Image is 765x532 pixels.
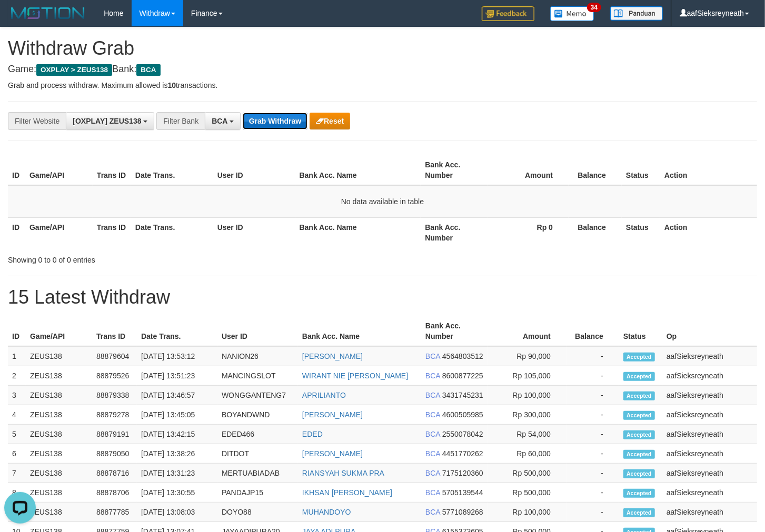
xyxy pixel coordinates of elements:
td: aafSieksreyneath [662,483,757,503]
img: Feedback.jpg [482,6,534,21]
td: NANION26 [217,346,298,366]
td: aafSieksreyneath [662,405,757,425]
th: Trans ID [93,217,131,247]
div: Filter Website [8,112,66,130]
span: BCA [425,508,440,516]
th: Game/API [25,217,93,247]
td: Rp 100,000 [488,386,567,405]
span: BCA [425,469,440,477]
td: [DATE] 13:53:12 [137,346,217,366]
a: [PERSON_NAME] [302,410,363,419]
span: BCA [212,117,227,125]
th: ID [8,316,26,346]
span: Copy 4600505985 to clipboard [442,410,483,419]
img: panduan.png [610,6,663,21]
th: Bank Acc. Name [295,217,421,247]
span: [OXPLAY] ZEUS138 [73,117,141,125]
button: Reset [310,113,350,129]
a: APRILIANTO [302,391,346,399]
td: 88879338 [92,386,137,405]
td: No data available in table [8,185,757,218]
span: Copy 4564803512 to clipboard [442,352,483,360]
th: Op [662,316,757,346]
td: 7 [8,464,26,483]
a: RIANSYAH SUKMA PRA [302,469,384,477]
a: IKHSAN [PERSON_NAME] [302,488,392,497]
th: Bank Acc. Name [298,316,421,346]
th: Game/API [26,316,92,346]
td: aafSieksreyneath [662,464,757,483]
span: BCA [425,352,440,360]
td: aafSieksreyneath [662,444,757,464]
span: Copy 3431745231 to clipboard [442,391,483,399]
span: BCA [425,449,440,458]
h4: Game: Bank: [8,64,757,75]
span: Accepted [623,411,655,420]
td: Rp 105,000 [488,366,567,386]
span: Copy 5771089268 to clipboard [442,508,483,516]
h1: Withdraw Grab [8,38,757,59]
h1: 15 Latest Withdraw [8,287,757,308]
td: [DATE] 13:51:23 [137,366,217,386]
span: Copy 2550078042 to clipboard [442,430,483,438]
th: Trans ID [92,316,137,346]
td: aafSieksreyneath [662,366,757,386]
span: BCA [425,410,440,419]
span: BCA [425,488,440,497]
td: DOYO88 [217,503,298,522]
th: Amount [488,155,569,185]
span: Copy 5705139544 to clipboard [442,488,483,497]
td: ZEUS138 [26,346,92,366]
span: Copy 4451770262 to clipboard [442,449,483,458]
td: WONGGANTENG7 [217,386,298,405]
img: MOTION_logo.png [8,5,88,21]
td: - [567,483,619,503]
th: Date Trans. [137,316,217,346]
th: Action [660,155,757,185]
td: Rp 100,000 [488,503,567,522]
td: - [567,386,619,405]
th: ID [8,155,25,185]
span: Accepted [623,430,655,439]
td: [DATE] 13:08:03 [137,503,217,522]
td: aafSieksreyneath [662,386,757,405]
td: - [567,405,619,425]
td: [DATE] 13:46:57 [137,386,217,405]
td: 88877785 [92,503,137,522]
span: BCA [425,372,440,380]
span: Accepted [623,450,655,459]
div: Filter Bank [156,112,205,130]
span: Accepted [623,508,655,517]
td: aafSieksreyneath [662,503,757,522]
td: 8 [8,483,26,503]
a: EDED [302,430,323,438]
span: BCA [425,391,440,399]
td: Rp 54,000 [488,425,567,444]
td: 2 [8,366,26,386]
th: Action [660,217,757,247]
td: [DATE] 13:45:05 [137,405,217,425]
td: Rp 500,000 [488,464,567,483]
td: - [567,503,619,522]
span: Copy 8600877225 to clipboard [442,372,483,380]
div: Showing 0 to 0 of 0 entries [8,250,311,265]
th: Trans ID [93,155,131,185]
td: ZEUS138 [26,503,92,522]
td: [DATE] 13:38:26 [137,444,217,464]
td: DITDOT [217,444,298,464]
button: [OXPLAY] ZEUS138 [66,112,154,130]
th: User ID [213,217,295,247]
button: BCA [205,112,241,130]
td: ZEUS138 [26,483,92,503]
td: Rp 300,000 [488,405,567,425]
th: Bank Acc. Number [421,217,488,247]
span: BCA [425,430,440,438]
td: 88878706 [92,483,137,503]
button: Grab Withdraw [243,113,307,129]
td: - [567,425,619,444]
td: [DATE] 13:31:23 [137,464,217,483]
p: Grab and process withdraw. Maximum allowed is transactions. [8,80,757,91]
span: Accepted [623,489,655,498]
th: Balance [569,217,622,247]
td: 1 [8,346,26,366]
